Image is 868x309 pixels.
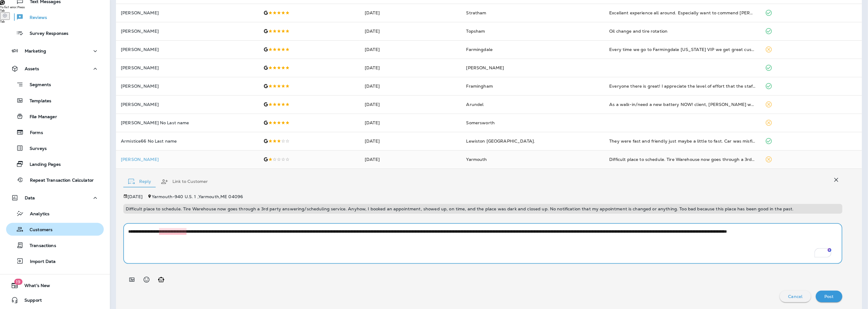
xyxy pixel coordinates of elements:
[6,294,104,306] button: Support
[466,83,493,89] span: Framingham
[6,223,104,236] button: Customers
[24,130,43,136] p: Forms
[24,211,49,217] p: Analytics
[24,259,56,265] p: Import Data
[128,194,143,199] p: [DATE]
[121,47,254,52] p: [PERSON_NAME]
[609,138,755,144] div: They were fast and friendly just maybe a little to fast. Car was misfiring and the dashboard lit ...
[6,126,104,139] button: Forms
[609,83,755,89] div: Everyone there is great! I appreciate the level of effort that the staff take to ensure I receive...
[24,227,52,233] p: Customers
[121,157,254,162] div: Click to view Customer Drawer
[360,40,461,59] td: [DATE]
[466,102,484,107] span: Arundel
[126,274,138,286] button: Add in a premade template
[25,49,46,53] p: Marketing
[6,158,104,170] button: Landing Pages
[121,29,254,34] p: [PERSON_NAME]
[25,195,35,200] p: Data
[816,291,842,302] button: Post
[466,157,487,162] span: Yarmouth
[6,192,104,204] button: Data
[6,94,104,107] button: Templates
[360,95,461,114] td: [DATE]
[6,279,104,292] button: 19What's New
[360,114,461,132] td: [DATE]
[24,162,61,168] p: Landing Pages
[128,228,833,259] textarea: To enrich screen reader interactions, please activate Accessibility in Grammarly extension settings
[6,142,104,154] button: Surveys
[6,239,104,252] button: Transactions
[121,157,254,162] p: [PERSON_NAME]
[466,138,535,144] span: Lewiston [GEOGRAPHIC_DATA].
[6,207,104,220] button: Analytics
[121,139,254,144] p: Armistice66 No Last name
[6,63,104,75] button: Assets
[25,66,39,71] p: Assets
[6,255,104,267] button: Import Data
[6,78,104,91] button: Segments
[24,243,56,249] p: Transactions
[121,102,254,107] p: [PERSON_NAME]
[126,206,840,211] p: Difficult place to schedule. Tire Warehouse now goes through a 3rd party answering/scheduling ser...
[152,194,243,199] span: Yarmouth - 940 U.S. 1 , Yarmouth , ME 04096
[24,98,51,104] p: Templates
[24,178,94,184] p: Repeat Transaction Calculator
[609,46,755,53] div: Every time we go to Farmingdale Maine VIP we get great customer service from front to back they a...
[18,298,42,305] span: Support
[140,274,153,286] button: Select an emoji
[609,28,755,34] div: Oil change and tire rotation
[155,274,167,286] button: Generate AI response
[466,28,485,34] span: Topsham
[360,59,461,77] td: [DATE]
[360,150,461,169] td: [DATE]
[121,65,254,70] p: [PERSON_NAME]
[824,294,834,299] p: Post
[121,84,254,89] p: [PERSON_NAME]
[6,45,104,57] button: Marketing
[360,22,461,40] td: [DATE]
[780,291,811,302] button: Cancel
[24,31,68,37] p: Survey Responses
[609,156,755,162] div: Difficult place to schedule. Tire Warehouse now goes through a 3rd party answering/scheduling ser...
[24,114,57,120] p: File Manager
[6,27,104,39] button: Survey Responses
[466,120,495,125] span: Somersworth
[121,120,254,125] p: [PERSON_NAME] No Last name
[24,146,47,152] p: Surveys
[156,171,213,193] button: Link to Customer
[24,82,51,88] p: Segments
[123,171,156,193] button: Reply
[466,47,493,52] span: Farmingdale
[6,173,104,186] button: Repeat Transaction Calculator
[6,110,104,123] button: File Manager
[360,132,461,150] td: [DATE]
[466,65,504,71] span: [PERSON_NAME]
[788,294,803,299] p: Cancel
[18,283,50,290] span: What's New
[360,77,461,95] td: [DATE]
[609,101,755,107] div: As a walk-in/need a new battery NOW! client, Darin was more than helpful. The staff that I dealt ...
[14,279,22,285] span: 19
